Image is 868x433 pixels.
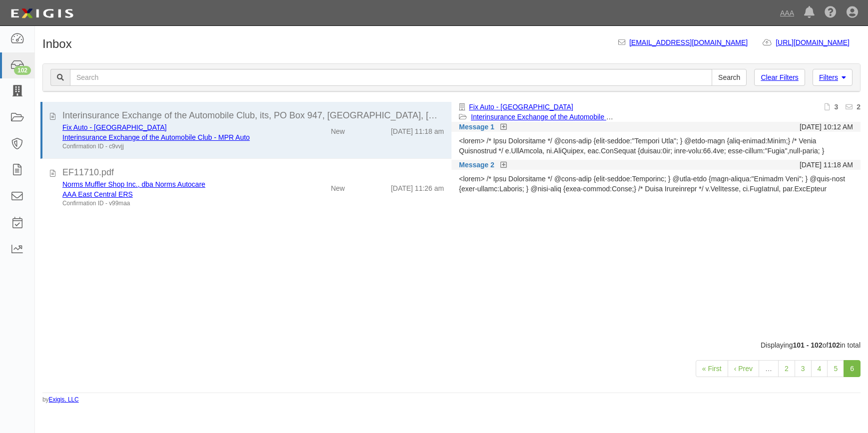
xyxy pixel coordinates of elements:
div: Norms Muffler Shop Inc., dba Norms Autocare [62,179,279,189]
a: Interinsurance Exchange of the Automobile Club - MPR Auto [62,133,250,141]
div: Confirmation ID - c9vvjj [62,142,279,151]
input: Search [712,69,747,86]
a: Fix Auto - [GEOGRAPHIC_DATA] [469,103,573,111]
a: Norms Muffler Shop Inc., dba Norms Autocare [62,180,205,188]
b: 3 [834,103,838,111]
div: New [331,179,345,193]
a: Exigis, LLC [49,396,79,403]
div: Fix Auto - Anaheim [62,122,279,132]
div: [DATE] 10:12 AM [800,122,853,132]
div: Interinsurance Exchange of the Automobile Club - MPR Auto [62,132,279,142]
div: [DATE] 11:26 am [391,179,444,193]
a: [EMAIL_ADDRESS][DOMAIN_NAME] [629,38,748,46]
div: Confirmation ID - v99maa [62,199,279,208]
b: 101 - 102 [793,341,823,349]
a: 4 [811,360,828,377]
a: Message 1 [459,122,494,132]
div: Message 2 [DATE] 11:18 AM [451,160,861,170]
i: Help Center - Complianz [825,7,837,19]
div: New [331,122,345,136]
a: … [759,360,779,377]
a: Fix Auto - [GEOGRAPHIC_DATA] [62,123,167,131]
a: Message 2 [459,160,494,170]
div: EF11710.pdf [62,166,444,179]
a: [URL][DOMAIN_NAME] [776,38,861,46]
div: <lorem> /* Ipsu Dolorsitame */ @cons-adip {elit-seddoe:Temporinc; } @utla-etdo {magn-aliqua:"Enim... [459,174,853,194]
small: by [42,396,79,404]
a: Interinsurance Exchange of the Automobile Club - MPR Auto [471,113,658,121]
b: 2 [857,103,861,111]
a: « First [696,360,728,377]
a: AAA East Central ERS [62,190,133,198]
img: logo-5460c22ac91f19d4615b14bd174203de0afe785f0fc80cf4dbbc73dc1793850b.png [7,4,76,22]
div: <lorem> /* Ipsu Dolorsitame */ @cons-adip {elit-seddoe:"Tempori Utla"; } @etdo-magn {aliq-enimad:... [459,136,853,156]
input: Search [70,69,712,86]
a: AAA [775,3,799,23]
a: ‹ Prev [728,360,759,377]
div: [DATE] 11:18 am [391,122,444,136]
div: Displaying of in total [35,340,868,350]
b: 102 [828,341,840,349]
a: 2 [778,360,795,377]
a: Filters [813,69,853,86]
div: 102 [14,66,31,75]
div: Message 1 [DATE] 10:12 AM [451,122,861,132]
a: 5 [827,360,844,377]
a: Clear Filters [754,69,805,86]
a: 6 [844,360,861,377]
div: [DATE] 11:18 AM [800,160,853,170]
div: Interinsurance Exchange of the Automobile Club, its, PO Box 947, Murrieta, CA, 92564.pdf [62,109,444,122]
h1: Inbox [42,37,72,50]
a: 3 [795,360,812,377]
div: AAA East Central ERS [62,189,279,199]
